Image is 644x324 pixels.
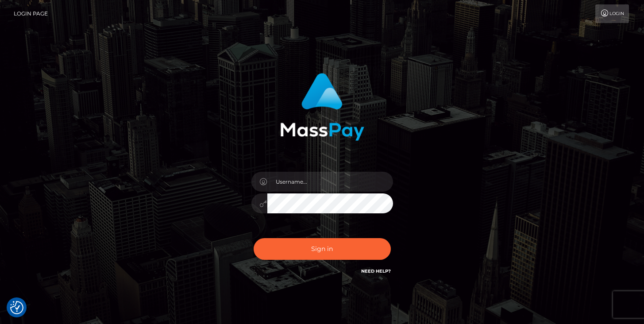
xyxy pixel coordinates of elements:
[267,172,393,192] input: Username...
[280,73,364,141] img: MassPay Login
[14,4,48,23] a: Login Page
[10,301,23,314] img: Revisit consent button
[254,238,391,260] button: Sign in
[595,4,629,23] a: Login
[10,301,23,314] button: Consent Preferences
[361,268,391,274] a: Need Help?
